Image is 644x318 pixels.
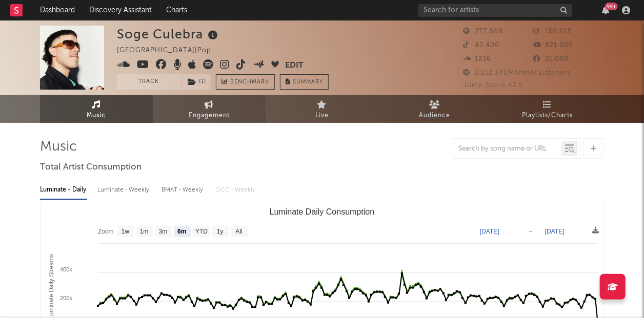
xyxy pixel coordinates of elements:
[419,110,451,122] span: Audience
[293,79,323,85] span: Summary
[463,56,491,62] span: 1236
[40,161,142,174] span: Total Artist Consumption
[534,56,569,62] span: 21.000
[528,228,534,235] text: →
[98,228,114,236] text: Zoom
[480,228,499,235] text: [DATE]
[189,110,230,122] span: Engagement
[453,145,561,153] input: Search by song name or URL
[117,26,220,43] div: Soge Culebra
[266,95,378,123] a: Live
[270,207,375,216] text: Luminate Daily Consumption
[280,74,329,90] button: Summary
[315,110,329,122] span: Live
[286,59,304,72] button: Edit
[602,6,609,14] button: 99+
[230,76,269,89] span: Benchmark
[463,42,499,49] span: 42.400
[491,95,604,123] a: Playlists/Charts
[162,181,205,199] div: BMAT - Weekly
[534,42,574,49] span: 821.000
[159,228,168,236] text: 3m
[117,45,223,57] div: [GEOGRAPHIC_DATA] | Pop
[117,74,181,90] button: Track
[418,4,572,17] input: Search for artists
[40,181,87,199] div: Luminate - Daily
[216,74,275,90] a: Benchmark
[217,228,224,236] text: 1y
[60,266,72,272] text: 400k
[40,95,153,123] a: Music
[122,228,130,236] text: 1w
[605,3,618,10] div: 99 +
[177,228,186,236] text: 6m
[60,295,72,301] text: 200k
[235,228,242,236] text: All
[195,228,208,236] text: YTD
[97,181,151,199] div: Luminate - Weekly
[87,110,106,122] span: Music
[545,228,565,235] text: [DATE]
[463,28,503,35] span: 277.608
[182,74,211,90] button: (1)
[181,74,211,90] span: ( 1 )
[534,28,572,35] span: 150.213
[463,70,571,76] span: 2.212.340 Monthly Listeners
[522,110,573,122] span: Playlists/Charts
[378,95,491,123] a: Audience
[153,95,266,123] a: Engagement
[463,82,523,89] span: Jump Score: 42.5
[140,228,149,236] text: 1m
